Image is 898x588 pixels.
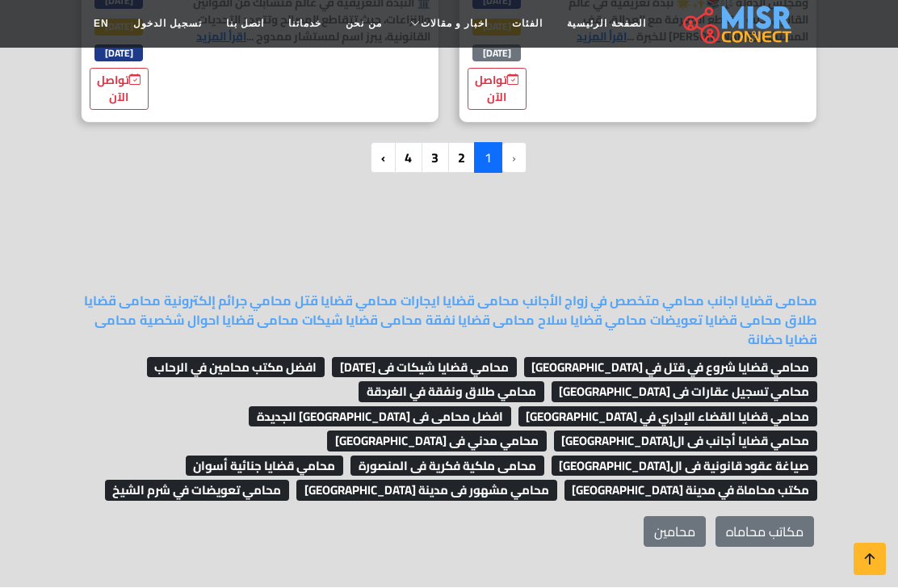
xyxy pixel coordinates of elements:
[296,481,557,502] span: محامي مشهور فى مدينة [GEOGRAPHIC_DATA]
[94,309,817,352] a: محامى قضايا حضانة
[121,9,214,40] a: تسجيل الدخول
[328,355,517,380] a: محامي قضايا شيكات فى [DATE]
[421,17,489,31] span: اخبار و مقالات
[394,143,422,174] a: 4
[514,405,818,429] a: محامي قضايا القضاء الإداري في [GEOGRAPHIC_DATA]
[105,481,290,502] span: محامي تعويضات في شرم الشيخ
[323,429,547,453] a: محامي مدني فى [GEOGRAPHIC_DATA]
[522,289,704,313] a: محامي متخصص في زواج الأجانب
[359,382,544,403] span: محامي طلاق ونفقة في الغردقة
[94,45,143,61] span: [DATE]
[90,69,149,111] a: تواصل الآن
[555,9,657,40] a: الصفحة الرئيسية
[426,309,535,333] a: محامى قضايا نفقة
[447,143,476,174] a: 2
[548,454,818,478] a: صياغة عقود قانونية فى ال[GEOGRAPHIC_DATA]
[394,9,501,40] a: اخبار و مقالات
[650,309,782,333] a: محامى قضايا تعويضات
[249,407,511,428] span: افضل محامى فى [GEOGRAPHIC_DATA] الجديدة
[715,517,814,548] a: مكاتب محاماه
[355,380,544,404] a: محامي طلاق ونفقة في الغردقة
[550,429,818,453] a: محامي قضايا أجانب فى ال[GEOGRAPHIC_DATA]
[560,478,818,502] a: مكتب محاماة في مدينة [GEOGRAPHIC_DATA]
[214,9,276,40] a: اتصل بنا
[143,355,325,380] a: افضل مكتب محامين في الرحاب
[472,45,521,61] span: [DATE]
[147,358,325,379] span: افضل مكتب محامين في الرحاب
[276,9,334,40] a: خدماتنا
[421,143,449,174] a: 3
[350,456,544,477] span: محامى ملكية فكرية فى المنصورة
[518,407,818,428] span: محامي قضايا القضاء الإداري في [GEOGRAPHIC_DATA]
[683,4,791,44] img: main.misr_connect
[327,431,547,452] span: محامي مدني فى [GEOGRAPHIC_DATA]
[164,289,292,313] a: محامي جرائم إلكترونية
[548,380,818,404] a: محامي تسجيل عقارات فى [GEOGRAPHIC_DATA]
[334,9,393,40] a: من نحن
[552,382,818,403] span: محامي تسجيل عقارات فى [GEOGRAPHIC_DATA]
[524,358,818,379] span: محامي قضايا شروع في قتل في [GEOGRAPHIC_DATA]
[644,517,706,548] a: محامين
[500,9,555,40] a: الفئات
[501,143,527,174] li: pagination.previous
[538,309,647,333] a: محامي قضايا سلاح
[332,358,517,379] span: محامي قضايا شيكات فى [DATE]
[140,309,299,333] a: محامى قضايا احوال شخصية
[346,454,544,478] a: محامى ملكية فكرية فى المنصورة
[707,289,817,313] a: محامى قضايا اجانب
[554,431,818,452] span: محامي قضايا أجانب فى ال[GEOGRAPHIC_DATA]
[292,478,557,502] a: محامي مشهور فى مدينة [GEOGRAPHIC_DATA]
[182,454,344,478] a: محامي قضايا جنائية أسوان
[468,69,527,111] a: تواصل الآن
[82,9,121,40] a: EN
[520,355,818,380] a: محامي قضايا شروع في قتل في [GEOGRAPHIC_DATA]
[302,309,422,333] a: محامى قضايا شيكات
[245,405,511,429] a: افضل محامى فى [GEOGRAPHIC_DATA] الجديدة
[474,143,502,174] span: 1
[84,289,817,333] a: محامى قضايا طلاق
[564,481,818,502] span: مكتب محاماة في مدينة [GEOGRAPHIC_DATA]
[552,456,818,477] span: صياغة عقود قانونية فى ال[GEOGRAPHIC_DATA]
[371,143,396,174] a: pagination.next
[295,289,397,313] a: محامي قضايا قتل
[101,478,290,502] a: محامي تعويضات في شرم الشيخ
[401,289,519,313] a: محامى قضايا ايجارات
[186,456,344,477] span: محامي قضايا جنائية أسوان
